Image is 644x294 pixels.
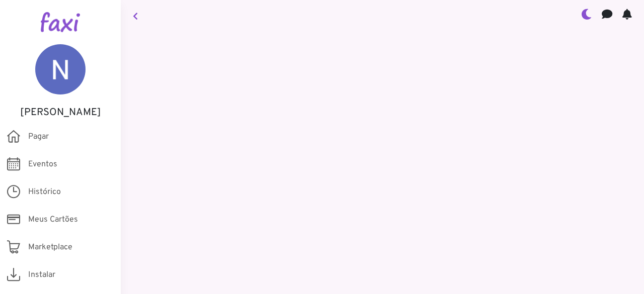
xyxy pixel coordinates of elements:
[28,269,55,281] span: Instalar
[28,186,61,198] span: Histórico
[28,214,78,226] span: Meus Cartões
[28,158,57,170] span: Eventos
[28,241,72,253] span: Marketplace
[28,131,49,143] span: Pagar
[15,107,106,119] h5: [PERSON_NAME]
